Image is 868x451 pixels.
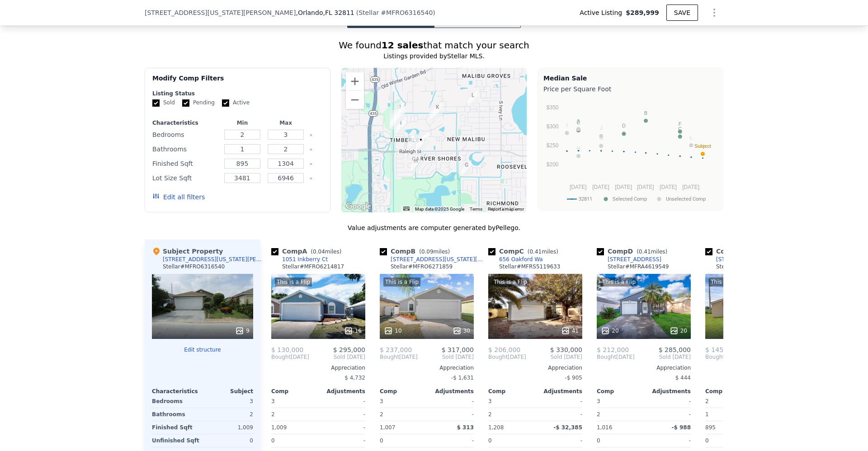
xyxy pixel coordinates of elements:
[309,133,313,137] button: Clear
[565,375,582,381] span: -$ 905
[694,143,711,149] text: Subject
[152,157,219,170] div: Finished Sqft
[421,249,434,255] span: 0.09
[462,160,472,176] div: 4700 Imogene Ct
[145,52,723,61] div: Listings provided by Stellar MLS .
[468,91,478,106] div: 4649 College Dr
[705,364,799,371] div: Appreciation
[488,353,526,361] div: [DATE]
[716,263,778,270] div: Stellar # MFRO6230865
[577,118,580,124] text: K
[608,256,661,263] div: [STREET_ADDRESS]
[577,120,580,125] text: E
[271,353,291,361] span: Bought
[359,9,379,16] span: Stellar
[705,346,737,353] span: $ 145,000
[318,388,365,395] div: Adjustments
[152,388,203,395] div: Characteristics
[356,8,435,17] div: ( )
[182,99,215,107] label: Pending
[442,346,474,353] span: $ 317,000
[433,103,443,118] div: 4992 Luna Negra Dr
[427,388,474,395] div: Adjustments
[309,162,313,166] button: Clear
[597,408,642,421] div: 2
[679,121,682,127] text: F
[320,421,365,434] div: -
[660,184,677,190] text: [DATE]
[566,122,567,128] text: I
[488,207,524,211] a: Report a map error
[547,142,559,149] text: $250
[271,256,328,263] a: 1051 Inkberry Ct
[622,123,626,128] text: D
[344,201,373,212] a: Open this area in Google Maps (opens a new window)
[547,104,559,111] text: $350
[296,8,354,17] span: , Orlando
[282,263,344,270] div: Stellar # MFRO6214817
[394,103,404,118] div: 5446 Seedling Ln
[204,434,253,447] div: 0
[380,388,427,395] div: Comp
[675,375,691,381] span: $ 444
[382,40,424,51] strong: 12 sales
[600,277,637,287] div: This is a Flip
[646,408,691,421] div: -
[716,256,770,263] div: [STREET_ADDRESS]
[690,135,693,140] text: L
[666,196,706,202] text: Unselected Comp
[411,156,421,172] div: 5283 Lanette St
[235,326,250,335] div: 9
[646,434,691,447] div: -
[152,421,201,434] div: Finished Sqft
[271,364,365,371] div: Appreciation
[271,353,309,361] div: [DATE]
[163,256,264,263] div: [STREET_ADDRESS][US_STATE][PERSON_NAME]
[597,398,600,404] span: 3
[271,388,318,395] div: Comp
[488,424,504,431] span: 1,208
[488,388,535,395] div: Comp
[570,184,587,190] text: [DATE]
[222,119,262,127] div: Min
[597,247,671,256] div: Comp D
[488,364,582,371] div: Appreciation
[380,398,383,404] span: 3
[705,424,716,431] span: 895
[705,408,750,421] div: 1
[709,277,746,287] div: This is a Flip
[626,8,659,17] span: $289,999
[644,388,691,395] div: Adjustments
[537,434,582,447] div: -
[152,128,219,141] div: Bedrooms
[492,277,529,287] div: This is a Flip
[705,256,770,263] a: [STREET_ADDRESS]
[488,256,543,263] a: 656 Oakford Wa
[646,395,691,408] div: -
[380,353,418,361] div: [DATE]
[671,424,691,431] span: -$ 988
[275,277,312,287] div: This is a Flip
[380,346,412,353] span: $ 237,000
[597,388,644,395] div: Comp
[577,146,580,151] text: H
[320,408,365,421] div: -
[597,364,691,371] div: Appreciation
[152,434,201,447] div: Unfinished Sqft
[550,346,582,353] span: $ 330,000
[524,249,562,255] span: ( miles)
[597,353,616,361] span: Bought
[204,395,253,408] div: 3
[320,395,365,408] div: -
[488,353,508,361] span: Bought
[705,437,709,444] span: 0
[579,196,592,202] text: 32811
[635,353,691,361] span: Sold [DATE]
[666,5,698,21] button: SAVE
[429,434,474,447] div: -
[678,126,682,132] text: C
[380,437,383,444] span: 0
[597,437,600,444] span: 0
[380,353,399,361] span: Bought
[403,207,410,211] button: Keyboard shortcuts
